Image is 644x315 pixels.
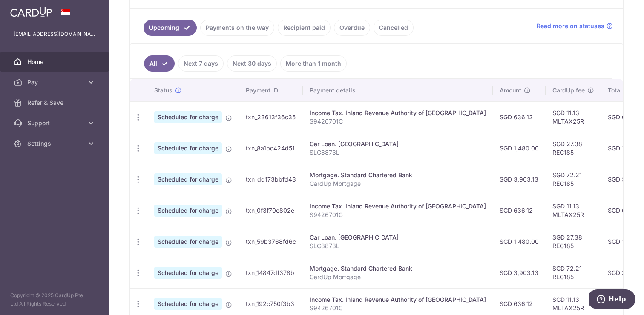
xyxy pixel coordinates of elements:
[154,236,222,248] span: Scheduled for charge
[310,264,486,273] div: Mortgage. Standard Chartered Bank
[310,179,486,188] p: CardUp Mortgage
[374,20,414,36] a: Cancelled
[493,257,546,288] td: SGD 3,903.13
[27,139,83,148] span: Settings
[227,55,277,72] a: Next 30 days
[154,86,172,95] span: Status
[178,55,224,72] a: Next 7 days
[154,142,222,154] span: Scheduled for charge
[310,171,486,179] div: Mortgage. Standard Chartered Bank
[546,133,601,164] td: SGD 27.38 REC185
[334,20,370,36] a: Overdue
[310,202,486,211] div: Income Tax. Inland Revenue Authority of [GEOGRAPHIC_DATA]
[537,22,604,30] span: Read more on statuses
[239,164,303,195] td: txn_dd173bbfd43
[493,195,546,226] td: SGD 636.12
[14,30,95,38] p: [EMAIL_ADDRESS][DOMAIN_NAME]
[154,267,222,279] span: Scheduled for charge
[154,298,222,310] span: Scheduled for charge
[589,289,635,311] iframe: Opens a widget where you can find more information
[303,79,493,101] th: Payment details
[546,164,601,195] td: SGD 72.21 REC185
[239,101,303,133] td: txn_23613f36c35
[310,140,486,148] div: Car Loan. [GEOGRAPHIC_DATA]
[154,111,222,123] span: Scheduled for charge
[493,164,546,195] td: SGD 3,903.13
[310,304,486,312] p: S9426701C
[239,133,303,164] td: txn_8a1bc424d51
[546,101,601,133] td: SGD 11.13 MLTAX25R
[500,86,521,95] span: Amount
[546,195,601,226] td: SGD 11.13 MLTAX25R
[310,109,486,117] div: Income Tax. Inland Revenue Authority of [GEOGRAPHIC_DATA]
[154,205,222,217] span: Scheduled for charge
[200,20,274,36] a: Payments on the way
[154,173,222,185] span: Scheduled for charge
[552,86,585,95] span: CardUp fee
[239,195,303,226] td: txn_0f3f70e802e
[27,78,83,87] span: Pay
[310,233,486,242] div: Car Loan. [GEOGRAPHIC_DATA]
[144,20,197,36] a: Upcoming
[239,79,303,101] th: Payment ID
[546,257,601,288] td: SGD 72.21 REC185
[278,20,331,36] a: Recipient paid
[493,226,546,257] td: SGD 1,480.00
[27,119,83,127] span: Support
[310,273,486,281] p: CardUp Mortgage
[239,226,303,257] td: txn_59b3768fd6c
[537,22,613,30] a: Read more on statuses
[310,117,486,126] p: S9426701C
[27,98,83,107] span: Refer & Save
[493,133,546,164] td: SGD 1,480.00
[608,86,636,95] span: Total amt.
[546,226,601,257] td: SGD 27.38 REC185
[493,101,546,133] td: SGD 636.12
[310,242,486,250] p: SLC8873L
[280,55,347,72] a: More than 1 month
[27,58,83,66] span: Home
[310,148,486,157] p: SLC8873L
[10,7,52,17] img: CardUp
[310,295,486,304] div: Income Tax. Inland Revenue Authority of [GEOGRAPHIC_DATA]
[310,211,486,219] p: S9426701C
[239,257,303,288] td: txn_14847df378b
[144,55,175,72] a: All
